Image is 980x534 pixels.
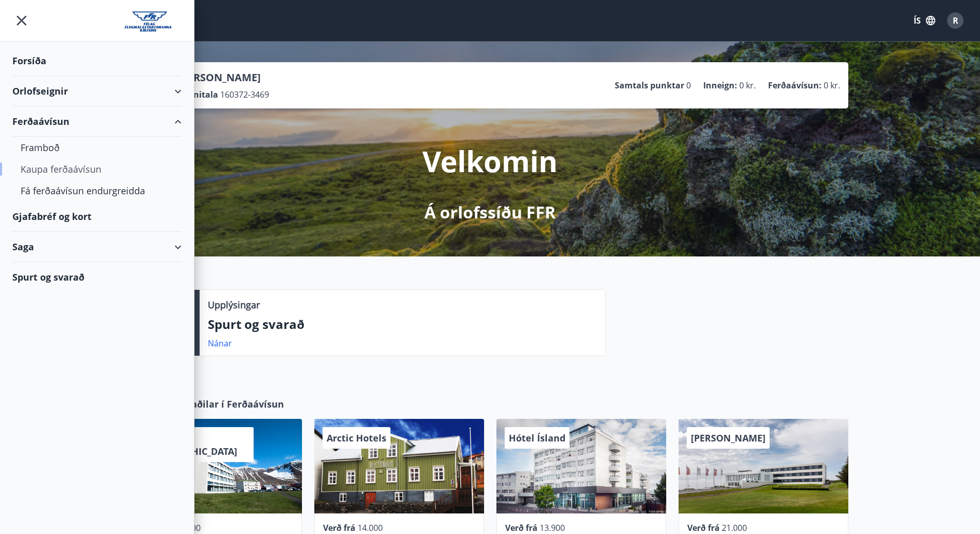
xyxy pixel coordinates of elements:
[358,522,383,533] span: 14.000
[768,80,822,91] p: Ferðaávísun :
[12,262,182,292] div: Spurt og svarað
[124,11,182,32] img: union_logo
[615,80,684,91] p: Samtals punktar
[703,80,737,91] p: Inneign :
[12,46,182,76] div: Forsíða
[824,80,840,91] span: 0 kr.
[12,232,182,262] div: Saga
[540,522,565,533] span: 13.900
[208,316,597,333] p: Spurt og svarað
[722,522,747,533] span: 21.000
[422,141,558,180] p: Velkomin
[12,76,182,106] div: Orlofseignir
[177,89,218,100] p: Kennitala
[208,298,260,311] p: Upplýsingar
[208,338,232,349] a: Nánar
[691,432,765,444] span: [PERSON_NAME]
[21,137,173,158] div: Framboð
[12,11,31,30] button: menu
[327,432,386,444] span: Arctic Hotels
[145,397,284,411] span: Samstarfsaðilar í Ferðaávísun
[177,70,269,85] p: [PERSON_NAME]
[424,201,556,224] p: Á orlofssíðu FFR
[509,432,565,444] span: Hótel Ísland
[323,522,355,533] span: Verð frá
[908,11,941,30] button: ÍS
[21,180,173,201] div: Fá ferðaávísun endurgreidda
[943,8,968,33] button: R
[739,80,756,91] span: 0 kr.
[12,106,182,137] div: Ferðaávísun
[953,15,958,26] span: R
[686,80,691,91] span: 0
[220,89,269,100] span: 160372-3469
[12,201,182,232] div: Gjafabréf og kort
[21,158,173,180] div: Kaupa ferðaávísun
[687,522,720,533] span: Verð frá
[505,522,538,533] span: Verð frá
